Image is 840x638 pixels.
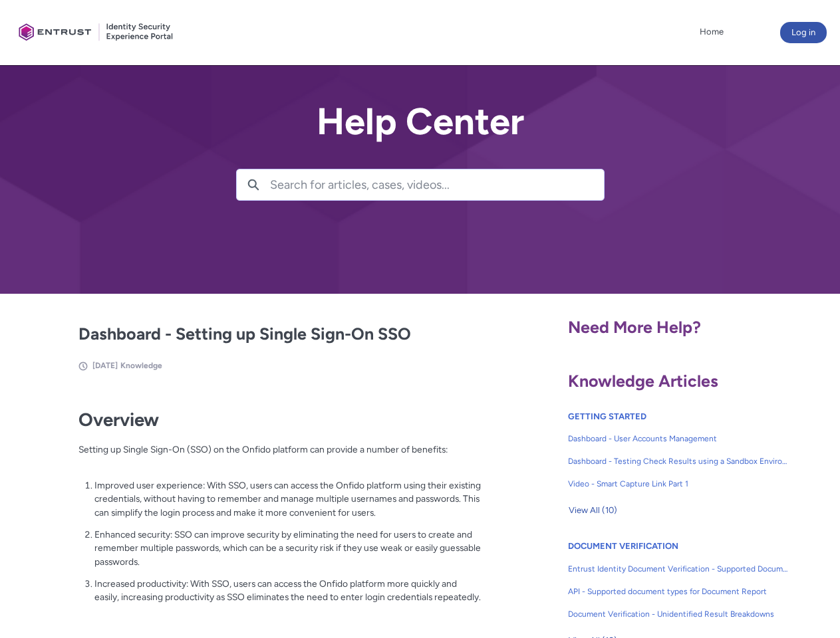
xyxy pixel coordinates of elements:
span: Video - Smart Capture Link Part 1 [568,478,789,490]
span: Dashboard - User Accounts Management [568,433,789,445]
span: View All (10) [569,500,617,520]
span: Knowledge Articles [568,371,718,391]
li: Knowledge [120,360,162,372]
p: Setting up Single Sign-On (SSO) on the Onfido platform can provide a number of benefits: [78,443,482,470]
button: View All (10) [568,500,618,521]
button: Search [237,169,270,200]
input: Search for articles, cases, videos... [270,169,604,200]
h2: Help Center [236,101,605,142]
a: GETTING STARTED [568,411,646,421]
a: Home [696,22,727,42]
a: Dashboard - User Accounts Management [568,427,789,450]
h2: Dashboard - Setting up Single Sign-On SSO [78,322,482,347]
a: Dashboard - Testing Check Results using a Sandbox Environment [568,450,789,473]
strong: Overview [78,409,159,431]
p: Improved user experience: With SSO, users can access the Onfido platform using their existing cre... [94,478,482,520]
button: Log in [780,22,827,43]
span: Need More Help? [568,317,701,337]
a: Video - Smart Capture Link Part 1 [568,473,789,495]
span: [DATE] [92,361,118,370]
span: Dashboard - Testing Check Results using a Sandbox Environment [568,455,789,467]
